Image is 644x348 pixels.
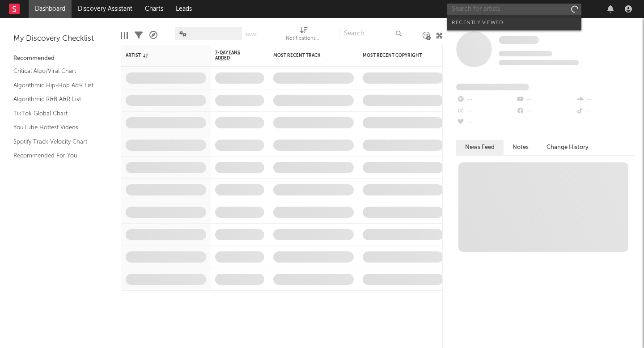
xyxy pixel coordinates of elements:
div: Filters [135,22,143,48]
div: -- [456,117,516,129]
div: Edit Columns [121,22,128,48]
a: Algorithmic R&B A&R List [13,94,98,104]
div: Recently Viewed [452,17,577,28]
span: 0 fans last week [499,60,579,65]
div: Most Recent Copyright [363,53,430,58]
div: Notifications (Artist) [286,34,322,44]
a: Spotify Track Velocity Chart [13,137,98,147]
a: Algorithmic Hip-Hop A&R List [13,81,98,90]
div: -- [516,106,575,117]
button: Change History [538,140,597,155]
span: Fans Added by Platform [456,84,529,90]
div: My Discovery Checklist [13,34,107,44]
div: Most Recent Track [273,53,340,58]
div: -- [516,94,575,106]
button: Save [245,32,257,37]
span: Tracking Since: [DATE] [499,51,552,56]
a: Critical Algo/Viral Chart [13,66,98,76]
button: News Feed [456,140,504,155]
span: 7-Day Fans Added [215,50,251,61]
div: -- [576,94,635,106]
a: YouTube Hottest Videos [13,123,98,132]
a: Some Artist [499,36,539,45]
a: Recommended For You [13,151,98,161]
span: Some Artist [499,36,539,44]
div: -- [456,106,516,117]
div: -- [576,106,635,117]
button: Notes [504,140,538,155]
input: Search... [339,27,406,40]
div: -- [456,94,516,106]
div: Notifications (Artist) [286,22,322,48]
div: Artist [126,53,193,58]
div: A&R Pipeline [149,22,157,48]
input: Search for artists [447,4,581,15]
a: TikTok Global Chart [13,109,98,119]
div: Recommended [13,53,107,64]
